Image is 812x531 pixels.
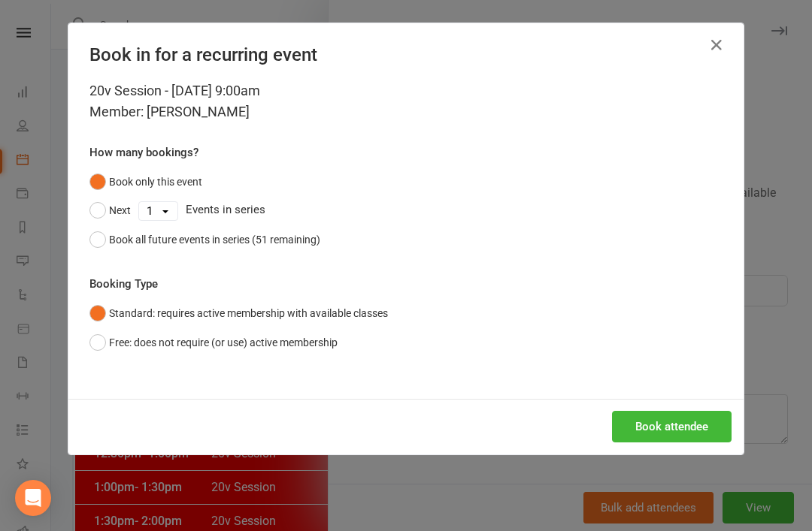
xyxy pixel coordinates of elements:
[89,275,158,293] label: Booking Type
[89,196,723,225] div: Events in series
[89,196,131,225] button: Next
[89,299,388,327] button: Standard: requires active membership with available classes
[89,44,723,65] h4: Book in for a recurring event
[15,480,51,516] div: Open Intercom Messenger
[704,33,729,57] button: Close
[612,411,732,442] button: Book attendee
[109,231,320,248] div: Book all future events in series (51 remaining)
[89,143,198,161] label: How many bookings?
[89,167,202,196] button: Book only this event
[89,328,338,357] button: Free: does not require (or use) active membership
[89,80,723,122] div: 20v Session - [DATE] 9:00am Member: [PERSON_NAME]
[89,225,320,254] button: Book all future events in series (51 remaining)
